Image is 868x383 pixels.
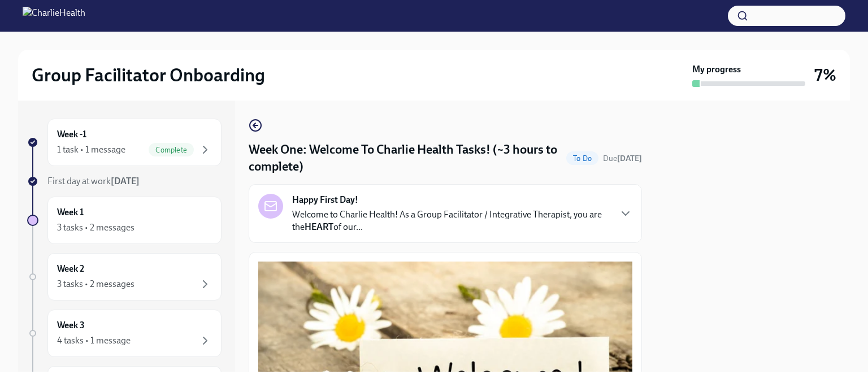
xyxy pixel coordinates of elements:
[603,154,642,163] span: Due
[566,154,598,163] span: To Do
[27,197,222,244] a: Week 13 tasks • 2 messages
[47,176,140,186] span: First day at work
[57,263,84,275] h6: Week 2
[27,119,222,166] a: Week -11 task • 1 messageComplete
[57,206,84,219] h6: Week 1
[23,7,85,25] img: CharlieHealth
[57,221,134,234] div: 3 tasks • 2 messages
[149,146,194,154] span: Complete
[617,154,642,163] strong: [DATE]
[57,334,131,347] div: 4 tasks • 1 message
[292,194,358,206] strong: Happy First Day!
[692,63,741,76] strong: My progress
[814,65,836,85] h3: 7%
[57,319,85,332] h6: Week 3
[111,176,140,186] strong: [DATE]
[32,64,265,86] h2: Group Facilitator Onboarding
[27,310,222,357] a: Week 34 tasks • 1 message
[305,221,333,232] strong: HEART
[27,175,222,188] a: First day at work[DATE]
[57,128,86,141] h6: Week -1
[292,208,610,233] p: Welcome to Charlie Health! As a Group Facilitator / Integrative Therapist, you are the of our...
[57,278,134,290] div: 3 tasks • 2 messages
[27,253,222,301] a: Week 23 tasks • 2 messages
[57,143,125,156] div: 1 task • 1 message
[249,141,562,175] h4: Week One: Welcome To Charlie Health Tasks! (~3 hours to complete)
[603,153,642,164] span: September 9th, 2025 10:00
